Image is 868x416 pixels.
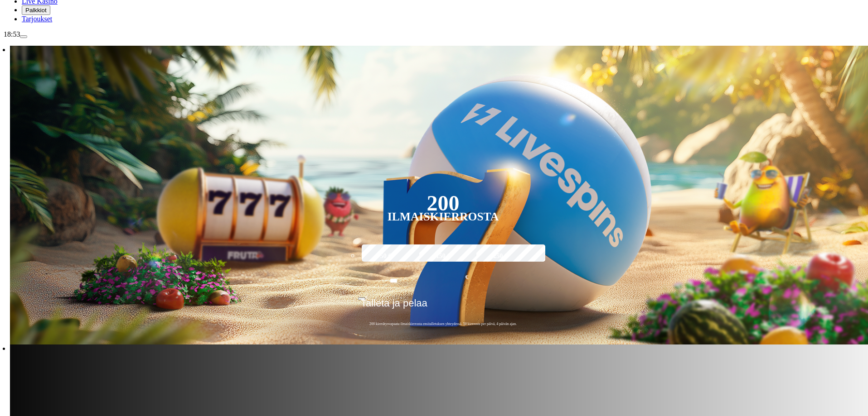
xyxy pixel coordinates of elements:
[359,243,412,269] label: 50 €
[427,198,459,209] div: 200
[365,294,368,300] span: €
[388,211,499,222] div: Ilmaiskierrosta
[474,243,527,269] label: 250 €
[417,243,470,269] label: 150 €
[22,5,50,15] button: reward iconPalkkiot
[4,30,20,38] span: 18:53
[22,15,52,23] span: Tarjoukset
[466,273,468,282] span: €
[22,15,52,23] a: gift-inverted iconTarjoukset
[358,297,528,316] button: Talleta ja pelaa
[358,321,528,326] span: 200 kierrätysvapaata ilmaiskierrosta ensitalletuksen yhteydessä. 50 kierrosta per päivä, 4 päivän...
[25,7,47,14] span: Palkkiot
[361,297,427,316] span: Talleta ja pelaa
[20,35,27,38] button: menu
